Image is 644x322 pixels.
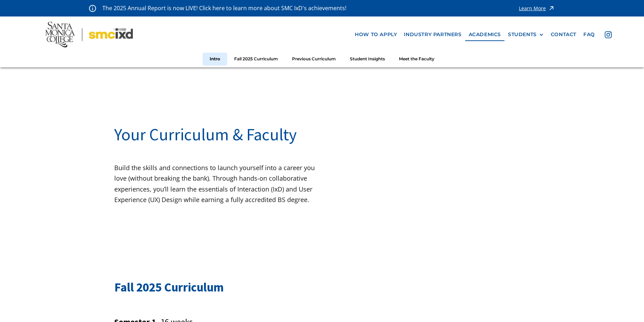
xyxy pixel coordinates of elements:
[351,28,400,41] a: how to apply
[519,4,555,13] a: Learn More
[114,279,530,296] h2: Fall 2025 Curriculum
[547,28,580,41] a: contact
[548,4,555,13] img: icon - arrow - alert
[519,6,546,11] div: Learn More
[343,53,392,66] a: Student Insights
[508,32,544,38] div: STUDENTS
[285,53,343,66] a: Previous Curriculum
[605,31,612,38] img: icon - instagram
[465,28,504,41] a: Academics
[102,4,347,13] p: The 2025 Annual Report is now LIVE! Click here to learn more about SMC IxD's achievements!
[400,28,465,41] a: industry partners
[89,5,96,12] img: icon - information - alert
[508,32,537,38] div: STUDENTS
[392,53,441,66] a: Meet the Faculty
[203,53,227,66] a: Intro
[114,162,322,205] p: Build the skills and connections to launch yourself into a career you love (without breaking the ...
[227,53,285,66] a: Fall 2025 Curriculum
[114,124,297,145] span: Your Curriculum & Faculty
[45,22,133,47] img: Santa Monica College - SMC IxD logo
[580,28,598,41] a: faq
